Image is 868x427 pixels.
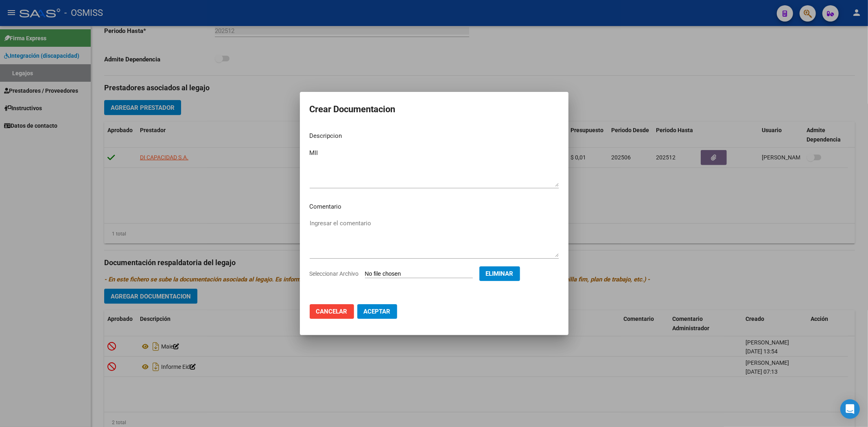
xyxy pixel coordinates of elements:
[364,308,391,315] span: Aceptar
[479,266,520,281] button: Eliminar
[310,202,559,211] p: Comentario
[316,308,348,315] span: Cancelar
[310,102,559,117] h2: Crear Documentacion
[310,304,354,319] button: Cancelar
[357,304,397,319] button: Aceptar
[840,399,860,419] div: Open Intercom Messenger
[310,131,559,141] p: Descripcion
[310,270,359,277] span: Seleccionar Archivo
[486,270,514,277] span: Eliminar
